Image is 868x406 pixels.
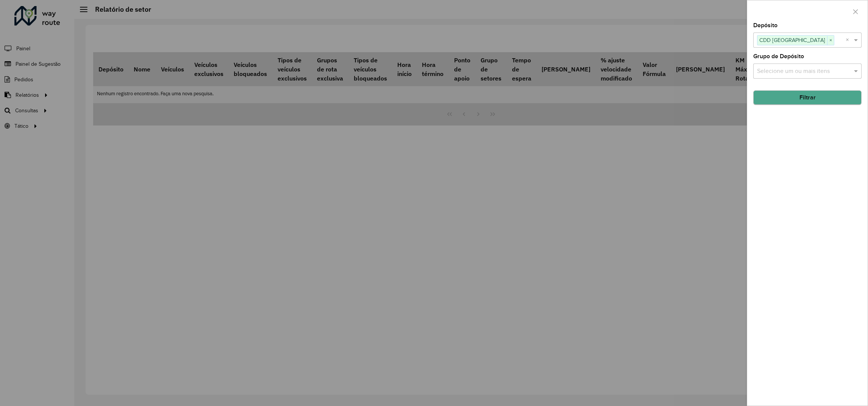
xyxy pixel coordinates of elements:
[846,36,852,45] span: Clear all
[757,36,827,45] span: CDD [GEOGRAPHIC_DATA]
[827,36,834,45] span: ×
[753,90,862,105] button: Filtrar
[753,52,804,61] label: Grupo de Depósito
[753,21,777,30] label: Depósito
